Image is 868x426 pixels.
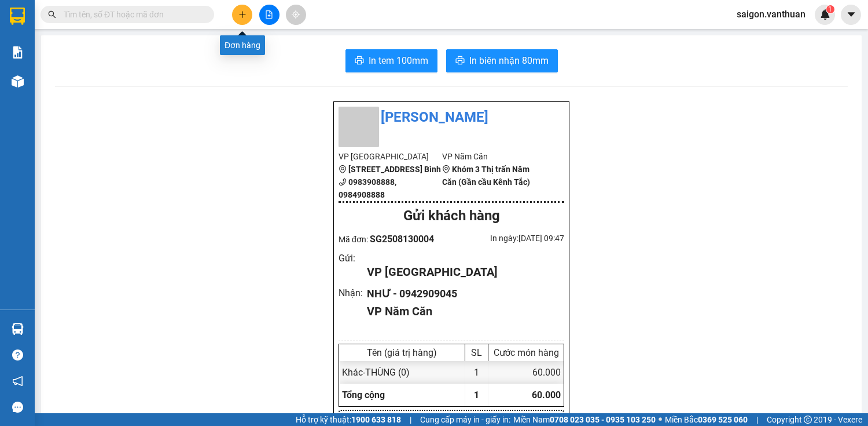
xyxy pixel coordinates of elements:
span: 1 [828,5,832,13]
div: Nhận : [339,286,367,300]
span: notification [12,376,23,387]
div: Cước món hàng [491,347,561,358]
img: icon-new-feature [820,9,830,20]
button: plus [232,5,252,25]
div: Tên (giá trị hàng) [342,347,462,358]
span: ⚪️ [659,417,662,422]
span: Khác - THÙNG (0) [342,367,410,378]
span: printer [455,56,465,67]
span: | [410,413,411,426]
span: Cung cấp máy in - giấy in: [420,413,510,426]
div: [DATE] 09:47 [136,59,230,72]
span: environment [339,165,347,173]
span: 60.000 [532,389,561,400]
div: VP [GEOGRAPHIC_DATA] [367,263,555,281]
span: environment [442,165,450,173]
div: SL [468,347,485,358]
button: printerIn tem 100mm [345,49,437,72]
span: SL [123,7,138,23]
span: question-circle [12,349,23,361]
b: Khóm 3 Thị trấn Năm Căn (Gần cầu Kênh Tắc) [442,165,530,187]
span: Miền Nam [513,413,656,426]
li: VP [GEOGRAPHIC_DATA] [339,150,442,163]
b: 0983908888, 0984908888 [339,177,396,199]
span: Miền Bắc [665,413,748,426]
span: file-add [265,10,273,19]
b: [STREET_ADDRESS] Bình [348,165,441,174]
img: warehouse-icon [12,323,24,335]
img: solution-icon [12,46,24,59]
span: 1 [474,389,479,400]
button: file-add [259,5,279,25]
div: In ngày: [DATE] 09:47 [451,232,564,245]
div: SG2508130004 [136,31,230,59]
span: | [756,413,758,426]
input: Tìm tên, số ĐT hoặc mã đơn [64,8,200,21]
span: search [48,10,56,19]
li: [PERSON_NAME] [339,107,564,129]
div: VP Năm Căn [367,303,555,321]
span: printer [355,56,364,67]
span: phone [339,178,347,186]
span: SG2508130004 [370,234,434,245]
img: warehouse-icon [12,75,24,88]
div: NHƯ - 0942909045 [367,286,555,302]
div: 1 [465,361,488,384]
span: caret-down [846,9,856,20]
div: Tên hàng: THÙNG ( : 1 ) [10,8,230,23]
div: 60.000 [488,361,564,384]
div: Gửi khách hàng [339,205,564,227]
span: Hỗ trợ kỹ thuật: [296,413,401,426]
button: aim [286,5,306,25]
span: aim [292,10,300,19]
li: VP Năm Căn [442,150,546,163]
img: logo-vxr [10,8,25,25]
button: caret-down [841,5,861,25]
strong: 1900 633 818 [351,415,401,424]
strong: 0708 023 035 - 0935 103 250 [550,415,656,424]
div: Gửi : [339,251,367,265]
span: message [12,402,23,413]
span: plus [238,10,247,19]
div: hang hoa [136,72,230,85]
span: In biên nhận 80mm [469,53,549,68]
button: printerIn biên nhận 80mm [446,49,558,72]
div: Mã đơn: [339,232,451,246]
sup: 1 [826,5,834,13]
span: saigon.vanthuan [727,7,815,21]
span: In tem 100mm [369,53,428,68]
span: Tổng cộng [342,389,385,400]
strong: 0369 525 060 [698,415,748,424]
span: copyright [804,416,812,424]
